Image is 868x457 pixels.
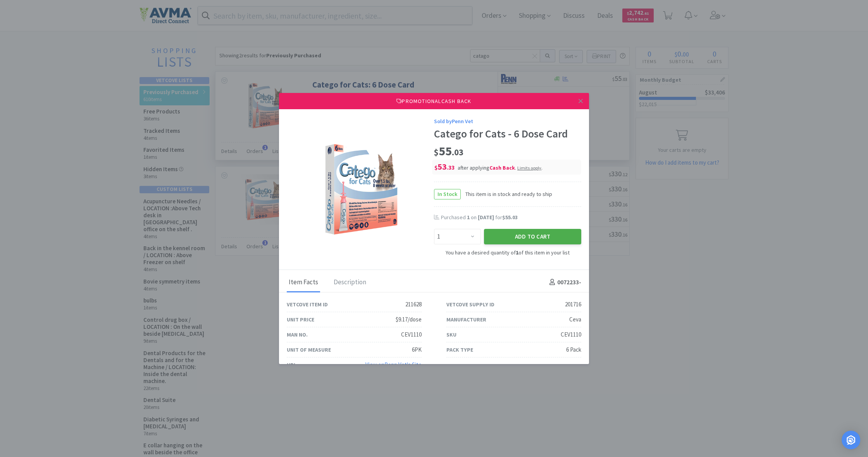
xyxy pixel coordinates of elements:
div: Sold by Penn Vet [434,117,581,125]
span: . 33 [447,164,455,171]
span: $55.03 [502,214,518,221]
div: 211628 [405,300,422,309]
div: Ceva [569,315,581,324]
div: 201716 [565,300,581,309]
span: . 03 [452,147,463,158]
div: You have a desired quantity of of this item in your list [434,248,581,257]
div: Open Intercom Messenger [842,431,860,449]
strong: 1 [516,249,518,256]
div: SKU [446,330,456,339]
div: URL [287,361,296,369]
button: Add to Cart [484,229,581,244]
div: Vetcove Supply ID [446,300,494,309]
div: Description [332,273,368,292]
i: Cash Back [489,164,515,171]
div: Item Facts [287,273,320,292]
span: $ [434,164,437,171]
span: 53 [434,161,455,172]
span: after applying . [458,164,542,171]
div: Pack Type [446,345,473,354]
div: Vetcove Item ID [287,300,328,309]
h4: 0072233 - [546,277,581,287]
div: CEV1110 [561,330,581,339]
div: Man No. [287,330,308,339]
div: $9.17/dose [396,315,422,324]
img: 97633b2063114c728307743bbef20661_201716.png [310,137,411,237]
div: 6 Pack [566,345,581,354]
span: $ [434,147,439,158]
div: Manufacturer [446,315,486,324]
div: 6PK [412,345,422,354]
span: This item is in stock and ready to ship [461,190,552,198]
span: Limits apply [517,165,541,171]
div: Promotional Cash Back [279,93,589,109]
a: View onPenn Vet's Site [365,361,422,368]
div: CEV1110 [401,330,422,339]
div: Catego for Cats - 6 Dose Card [434,127,581,141]
span: 1 [467,214,470,221]
span: In Stock [434,189,460,199]
div: Unit of Measure [287,345,331,354]
span: [DATE] [478,214,494,221]
span: 55 [434,143,463,159]
div: Unit Price [287,315,314,324]
div: . [517,164,542,171]
div: Purchased on for [441,214,581,222]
